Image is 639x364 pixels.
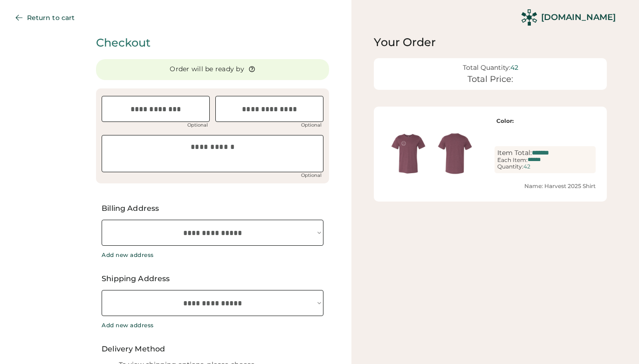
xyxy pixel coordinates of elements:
div: Your Order [374,35,607,50]
div: 42 [510,64,518,72]
div: Delivery Method [102,344,323,355]
div: Each Item: [497,157,528,163]
div: Shipping Address [102,273,323,284]
div: Optional [299,173,323,178]
div: Billing Address [102,203,323,214]
div: Optional [299,123,323,128]
img: generate-image [432,130,478,177]
img: generate-image [385,130,432,177]
strong: Color: [496,117,514,124]
div: Total Price: [467,74,513,85]
div: Order will be ready by [170,65,244,74]
div: [DOMAIN_NAME] [541,12,616,23]
button: Return to cart [7,8,86,27]
div: Add new address [102,322,154,329]
div: Add new address [102,251,154,259]
div: Optional [186,123,210,128]
img: Rendered Logo - Screens [521,9,537,26]
div: Name: Harvest 2025 Shirt [385,182,596,190]
div: Item Total: [497,149,532,157]
div: Quantity: [497,163,523,170]
div: Total Quantity: [463,64,510,72]
div: 42 [523,163,530,170]
div: Checkout [96,35,329,51]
